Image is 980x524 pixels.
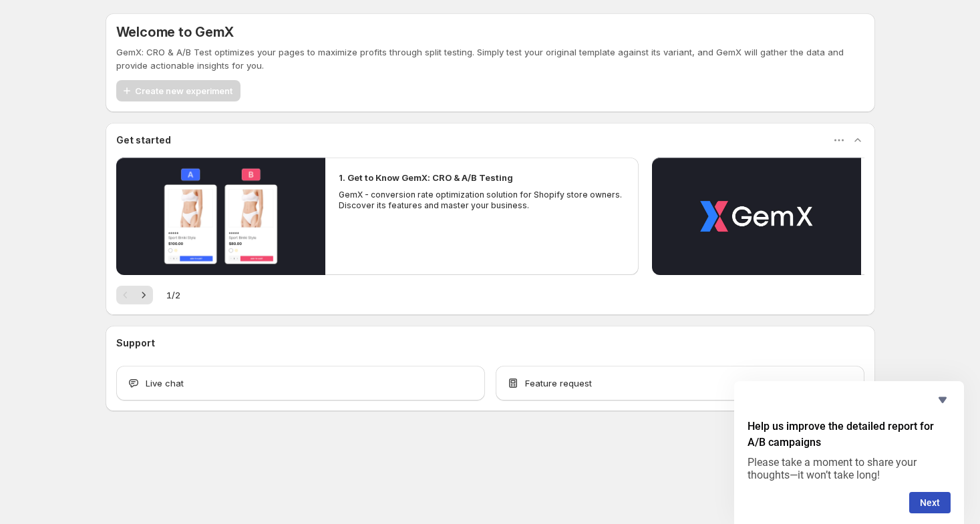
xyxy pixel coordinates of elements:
button: Next question [909,492,951,513]
h3: Get started [116,134,171,147]
button: Play video [652,158,861,275]
button: Play video [116,158,325,275]
span: Feature request [525,376,592,390]
span: 1 / 2 [166,288,180,302]
p: GemX - conversion rate optimization solution for Shopify store owners. Discover its features and ... [339,190,626,211]
h2: Help us improve the detailed report for A/B campaigns [748,419,951,451]
h5: Welcome to GemX [116,24,234,40]
button: Next [134,286,153,304]
span: Live chat [146,376,184,390]
div: Help us improve the detailed report for A/B campaigns [748,392,951,513]
h3: Support [116,336,155,350]
p: Please take a moment to share your thoughts—it won’t take long! [748,456,951,481]
p: GemX: CRO & A/B Test optimizes your pages to maximize profits through split testing. Simply test ... [116,45,864,72]
h2: 1. Get to Know GemX: CRO & A/B Testing [339,171,513,184]
nav: Pagination [116,286,153,304]
button: Hide survey [935,392,951,408]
